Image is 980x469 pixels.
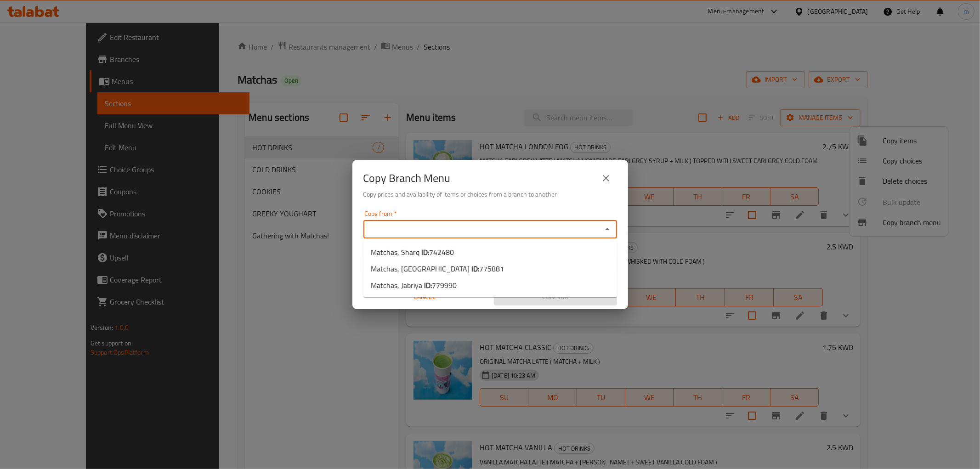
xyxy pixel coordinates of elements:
span: Matchas, [GEOGRAPHIC_DATA] [371,263,504,274]
span: 742480 [429,245,454,259]
span: 775881 [479,262,504,276]
span: Matchas, Sharq [371,247,454,258]
b: ID: [424,278,432,292]
span: Cancel [367,291,483,303]
h6: Copy prices and availability of items or choices from a branch to another [363,189,617,199]
b: ID: [421,245,429,259]
h2: Copy Branch Menu [363,171,451,186]
b: ID: [471,262,479,276]
button: close [595,167,617,189]
button: Close [601,223,614,236]
span: 779990 [432,278,457,292]
span: Matchas, Jabriya [371,280,457,291]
